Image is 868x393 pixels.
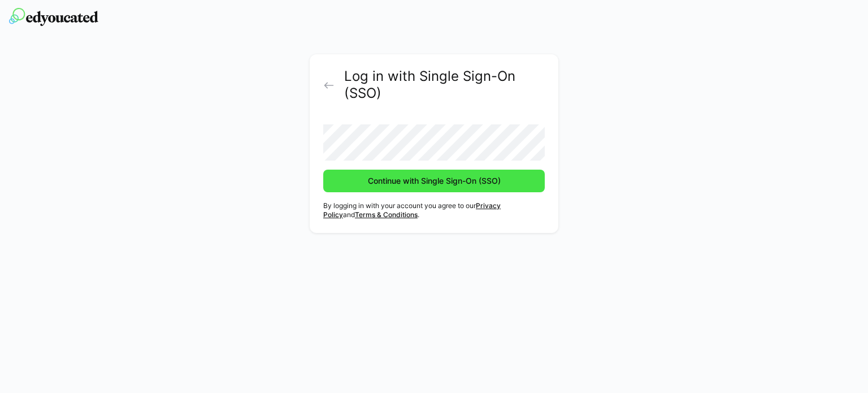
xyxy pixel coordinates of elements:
[344,68,545,102] h2: Log in with Single Sign-On (SSO)
[323,170,545,192] button: Continue with Single Sign-On (SSO)
[9,8,98,26] img: edyoucated
[355,210,418,219] a: Terms & Conditions
[366,175,502,187] span: Continue with Single Sign-On (SSO)
[323,201,501,219] a: Privacy Policy
[323,201,545,219] p: By logging in with your account you agree to our and .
